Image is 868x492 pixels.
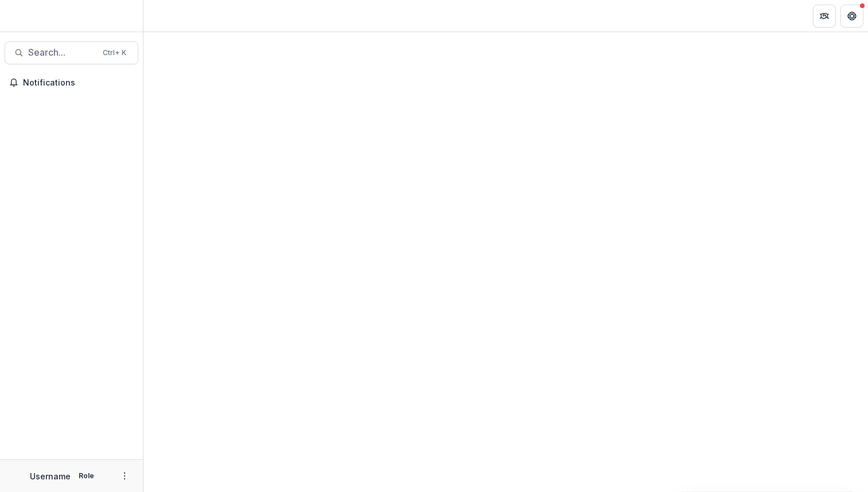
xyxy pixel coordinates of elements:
div: Ctrl + K [100,47,129,59]
button: Search... [5,41,138,64]
button: Get Help [840,5,863,28]
span: Notifications [23,78,134,88]
button: Partners [813,5,836,28]
button: Notifications [5,73,138,92]
p: Role [75,471,98,481]
span: Search... [28,47,96,58]
p: Username [30,470,71,482]
button: More [118,469,131,483]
